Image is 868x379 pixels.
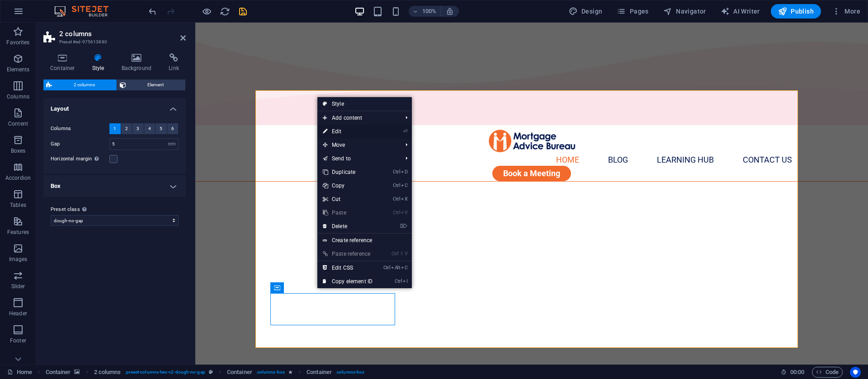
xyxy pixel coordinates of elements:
span: Click to select. Double-click to edit [94,367,121,378]
a: CtrlDDuplicate [317,165,378,179]
button: AI Writer [717,4,764,19]
i: Save (Ctrl+S) [238,6,248,17]
i: This element is a customizable preset [209,370,213,374]
a: CtrlCCopy [317,179,378,192]
h4: Box [43,175,186,197]
button: Publish [771,4,821,19]
p: Slider [11,283,25,290]
i: ⌦ [400,223,407,229]
h4: Background [115,53,162,72]
i: ⏎ [403,128,407,134]
p: Favorites [6,39,29,46]
h6: 100% [422,6,437,17]
div: Design (Ctrl+Alt+Y) [565,4,606,19]
span: Publish [778,7,814,16]
a: ⌦Delete [317,220,378,233]
p: Tables [10,201,26,209]
label: Preset class [51,204,179,215]
a: Style [317,97,412,111]
button: 5 [156,123,167,134]
a: Create reference [317,234,412,247]
span: Design [569,7,603,16]
i: C [401,182,407,188]
span: 2 [125,123,128,134]
p: Boxes [11,147,26,154]
span: 4 [148,123,151,134]
button: Navigator [660,4,710,19]
a: Send to [317,152,398,165]
img: Editor Logo [52,6,120,17]
button: More [828,4,864,19]
i: C [401,265,407,271]
h6: Session time [781,367,805,378]
p: Header [9,310,27,317]
button: save [237,6,248,17]
span: Pages [617,7,648,16]
i: Ctrl [393,210,400,215]
span: Click to select. Double-click to edit [227,367,252,378]
i: ⇧ [400,251,404,257]
p: Features [7,229,29,236]
p: Content [8,120,28,127]
span: 1 [113,123,116,134]
a: CtrlVPaste [317,206,378,220]
i: X [401,196,407,202]
span: 3 [137,123,139,134]
button: 6 [167,123,179,134]
span: 6 [171,123,174,134]
button: Pages [613,4,652,19]
i: Ctrl [393,169,400,175]
a: CtrlICopy element ID [317,275,378,288]
i: This element contains a background [74,370,80,374]
i: D [401,169,407,175]
button: 2 columns [43,80,117,90]
button: 2 [121,123,132,134]
p: Elements [7,66,30,73]
a: CtrlAltCEdit CSS [317,261,378,275]
span: . preset-columns-two-v2-dough-no-gap [125,367,205,378]
i: I [403,278,407,284]
label: Gap [51,141,109,146]
span: 5 [160,123,162,134]
a: Click to cancel selection. Double-click to open Pages [7,367,32,378]
span: Click to select. Double-click to edit [46,367,71,378]
p: Columns [7,93,29,100]
p: Images [9,256,28,263]
span: : [797,369,798,375]
i: Ctrl [393,196,400,202]
i: Ctrl [395,278,402,284]
a: CtrlXCut [317,192,378,206]
label: Columns [51,123,109,134]
i: V [401,210,407,215]
i: V [405,251,407,257]
a: Ctrl⇧VPaste reference [317,247,378,261]
button: Usercentrics [850,367,861,378]
span: . columns-box [335,367,364,378]
span: 2 columns [55,80,114,90]
i: Ctrl [383,265,391,271]
button: reload [219,6,230,17]
h4: Style [85,53,115,72]
button: undo [147,6,158,17]
span: AI Writer [721,7,760,16]
i: Ctrl [392,251,399,257]
i: On resize automatically adjust zoom level to fit chosen device. [446,7,454,15]
h4: Link [162,53,186,72]
span: Move [317,138,398,152]
a: ⏎Edit [317,125,378,138]
nav: breadcrumb [46,367,365,378]
i: Undo: Move elements (Ctrl+Z) [147,6,158,17]
button: 1 [109,123,121,134]
button: 3 [132,123,144,134]
span: . columns-box [256,367,285,378]
span: 00 00 [790,367,804,378]
button: Code [812,367,843,378]
span: Click to select. Double-click to edit [307,367,332,378]
span: Add content [317,111,398,125]
p: Footer [10,337,26,344]
i: Element contains an animation [288,370,292,374]
i: Alt [391,265,400,271]
h4: Layout [43,98,186,114]
label: Horizontal margin [51,154,109,164]
span: Navigator [663,7,706,16]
